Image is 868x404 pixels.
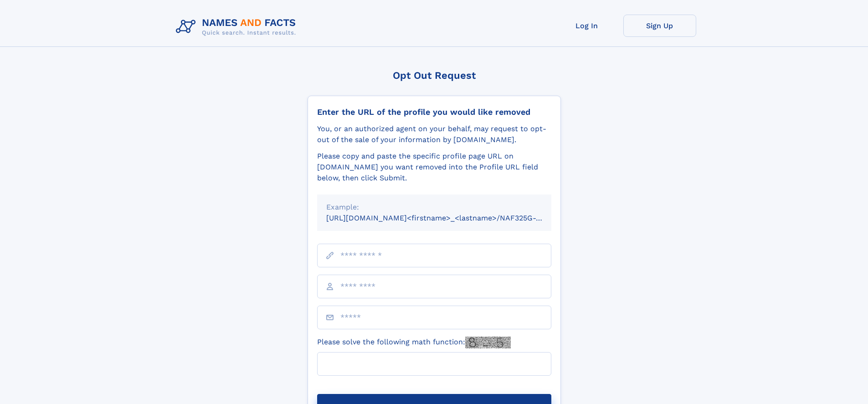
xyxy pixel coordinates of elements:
[623,15,696,37] a: Sign Up
[550,15,623,37] a: Log In
[317,337,511,348] label: Please solve the following math function:
[317,151,551,184] div: Please copy and paste the specific profile page URL on [DOMAIN_NAME] you want removed into the Pr...
[326,214,569,222] small: [URL][DOMAIN_NAME]<firstname>_<lastname>/NAF325G-xxxxxxxx
[317,107,551,117] div: Enter the URL of the profile you would like removed
[308,70,561,81] div: Opt Out Request
[317,123,551,145] div: You, or an authorized agent on your behalf, may request to opt-out of the sale of your informatio...
[326,202,542,213] div: Example:
[172,15,303,39] img: Logo Names and Facts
